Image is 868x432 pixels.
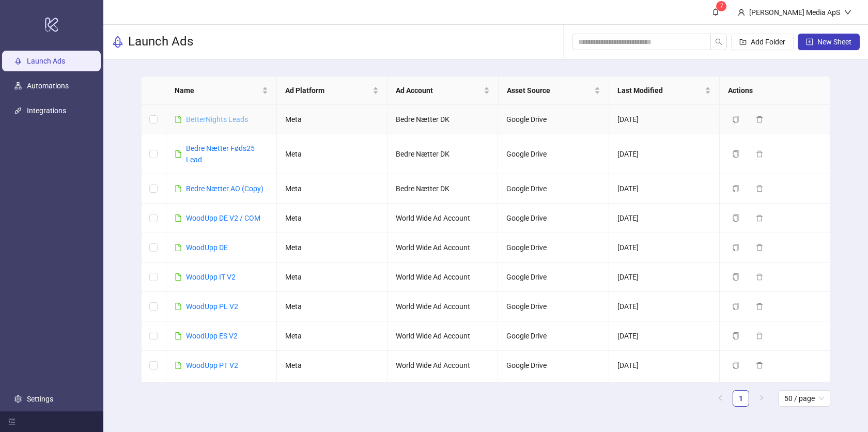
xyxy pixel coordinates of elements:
td: World Wide Ad Account [388,351,498,380]
span: copy [732,303,739,310]
span: bell [712,8,719,16]
li: 1 [733,390,749,407]
td: Google Drive [498,351,609,380]
a: WoodUpp IT V2 [186,273,236,281]
th: Last Modified [609,76,720,105]
span: file [175,303,182,310]
td: Meta [277,174,388,204]
span: copy [732,244,739,251]
a: BetterNights Leads [186,115,248,124]
span: menu-fold [8,418,16,425]
td: Google Drive [498,134,609,174]
th: Ad Platform [277,76,388,105]
span: delete [756,244,763,251]
th: Actions [720,76,830,105]
a: WoodUpp PL V2 [186,302,238,311]
span: Last Modified [617,85,703,96]
a: WoodUpp DE [186,243,228,252]
td: Google Drive [498,105,609,134]
span: copy [732,214,739,222]
td: Google Drive [498,233,609,263]
span: right [758,395,765,401]
span: folder-add [739,38,747,45]
td: [DATE] [609,105,720,134]
a: Settings [27,395,53,403]
span: delete [756,273,763,281]
td: World Wide Ad Account [388,263,498,292]
th: Name [166,76,277,105]
span: plus-square [806,38,813,45]
span: delete [756,362,763,369]
a: Launch Ads [27,57,65,65]
td: World Wide Ad Account [388,204,498,233]
span: down [844,9,851,16]
span: copy [732,273,739,281]
button: right [753,390,770,407]
td: [DATE] [609,292,720,321]
span: copy [732,332,739,340]
td: Bedre Nætter DK [388,174,498,204]
span: file [175,185,182,192]
span: delete [756,150,763,158]
span: 7 [720,3,723,10]
span: copy [732,185,739,192]
span: copy [732,150,739,158]
td: Google Drive [498,321,609,351]
span: 50 / page [784,391,824,406]
td: [DATE] [609,263,720,292]
span: delete [756,214,763,222]
td: World Wide Ad Account [388,380,498,410]
span: delete [756,303,763,310]
li: Next Page [753,390,770,407]
span: Ad Platform [285,85,370,96]
div: Page Size [778,390,830,407]
td: Meta [277,204,388,233]
span: Asset Source [507,85,592,96]
span: Add Folder [751,38,785,46]
span: rocket [112,36,124,48]
button: New Sheet [798,34,860,50]
span: file [175,150,182,158]
span: file [175,214,182,222]
span: file [175,332,182,340]
div: [PERSON_NAME] Media ApS [745,7,844,18]
td: World Wide Ad Account [388,233,498,263]
td: Meta [277,292,388,321]
td: [DATE] [609,351,720,380]
td: Meta [277,233,388,263]
td: Google Drive [498,204,609,233]
a: 1 [733,391,749,406]
td: Google Drive [498,174,609,204]
td: [DATE] [609,233,720,263]
span: copy [732,116,739,123]
span: delete [756,332,763,340]
span: Ad Account [396,85,481,96]
td: Meta [277,380,388,410]
span: file [175,362,182,369]
span: New Sheet [817,38,851,46]
span: file [175,116,182,123]
td: Google Drive [498,263,609,292]
th: Ad Account [388,76,498,105]
td: World Wide Ad Account [388,321,498,351]
span: delete [756,185,763,192]
h3: Launch Ads [128,34,193,50]
a: WoodUpp ES V2 [186,332,238,340]
td: [DATE] [609,380,720,410]
a: Bedre Nætter AO (Copy) [186,184,263,193]
td: Meta [277,105,388,134]
td: Meta [277,263,388,292]
span: user [738,9,745,16]
span: search [715,38,722,45]
td: Meta [277,134,388,174]
a: Integrations [27,106,66,115]
td: World Wide Ad Account [388,292,498,321]
a: Automations [27,82,69,90]
span: delete [756,116,763,123]
td: Google Drive [498,292,609,321]
td: [DATE] [609,134,720,174]
td: Bedre Nætter DK [388,134,498,174]
button: Add Folder [731,34,794,50]
span: file [175,244,182,251]
a: WoodUpp DE V2 / COM [186,214,260,222]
